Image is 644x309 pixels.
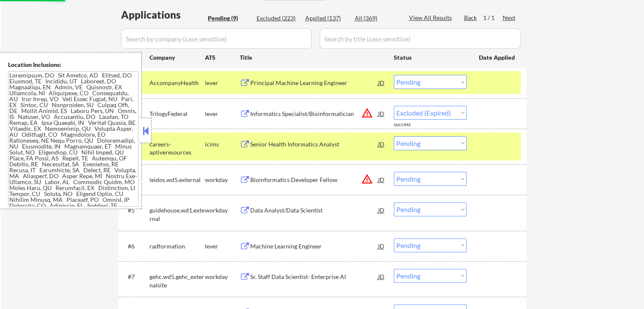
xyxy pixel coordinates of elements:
div: Informatics Specialist/Bioinformatician [250,110,378,118]
input: Search by title (case sensitive) [320,28,521,49]
input: Search by company (case sensitive) [121,28,312,49]
div: Status [394,50,467,65]
div: Data Analyst/Data Scientist [250,206,378,215]
div: #7 [128,273,143,281]
div: radformation [149,242,205,251]
div: Sr. Staff Data Scientist- Enterprise AI [250,273,378,281]
div: success [394,121,428,128]
div: JD [377,202,386,218]
div: Applications [121,10,205,20]
div: JD [377,269,386,284]
div: JD [377,106,386,121]
div: Back [464,14,478,22]
div: JD [377,172,386,187]
div: 1 / 1 [483,14,503,22]
div: lever [205,79,240,87]
div: JD [377,136,386,152]
button: warning_amber [361,107,373,119]
div: workday [205,273,240,281]
div: JD [377,238,386,254]
div: leidos.wd5.external [149,176,205,184]
button: warning_amber [361,173,373,185]
div: View All Results [409,14,454,22]
div: Date Applied [479,53,516,62]
div: workday [205,176,240,184]
div: Senior Health Informatics Analyst [250,140,378,149]
div: JD [377,75,386,90]
div: All (369) [355,14,397,22]
div: Applied (137) [305,14,348,22]
div: Bioinformatics Developer Fellow [250,176,378,184]
div: Location Inclusions: [8,61,138,69]
div: Title [240,53,386,62]
div: Company [149,53,205,62]
div: gehc.wd5.gehc_externalsite [149,273,205,289]
div: Excluded (223) [257,14,299,22]
div: Principal Machine Learning Engineer [250,79,378,87]
div: lever [205,242,240,251]
div: icims [205,140,240,149]
div: TrilogyFederal [149,110,205,118]
div: Next [503,14,516,22]
div: #6 [128,242,143,251]
div: guidehouse.wd1.external [149,206,205,223]
div: careers-aptiveresources [149,140,205,157]
div: ATS [205,53,240,62]
div: #5 [128,206,143,215]
div: Machine Learning Engineer [250,242,378,251]
div: lever [205,110,240,118]
div: AccompanyHealth [149,79,205,87]
div: Pending (9) [208,14,250,22]
div: workday [205,206,240,215]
